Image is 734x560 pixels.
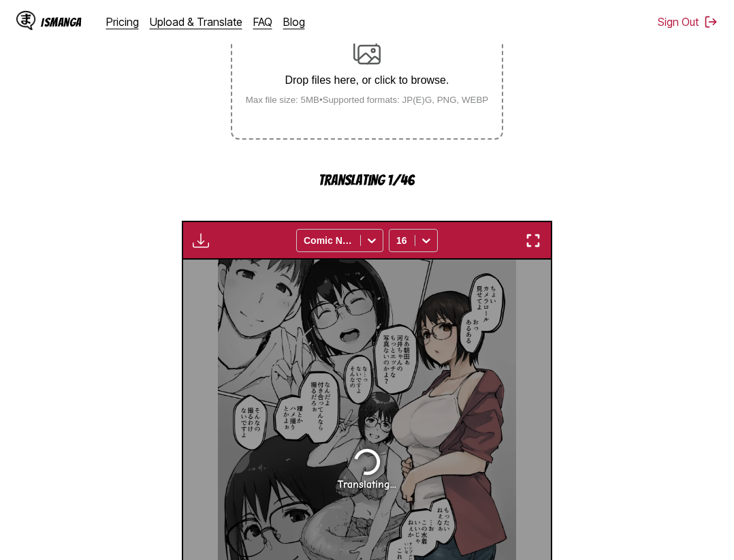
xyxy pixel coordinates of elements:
img: IsManga Logo [16,11,35,30]
img: Loading [351,446,383,478]
small: Max file size: 5MB • Supported formats: JP(E)G, PNG, WEBP [235,95,500,105]
p: Drop files here, or click to browse. [235,74,500,87]
div: Translating... [338,478,396,491]
a: FAQ [253,15,272,29]
a: Blog [283,15,305,29]
a: Pricing [106,15,139,29]
img: Sign out [704,15,718,29]
a: IsManga LogoIsManga [16,11,106,33]
p: Translating 1/46 [231,172,503,188]
a: Upload & Translate [150,15,242,29]
img: Enter fullscreen [525,232,541,249]
img: Download translated images [193,232,209,249]
button: Sign Out [658,15,718,29]
div: IsManga [41,16,82,29]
